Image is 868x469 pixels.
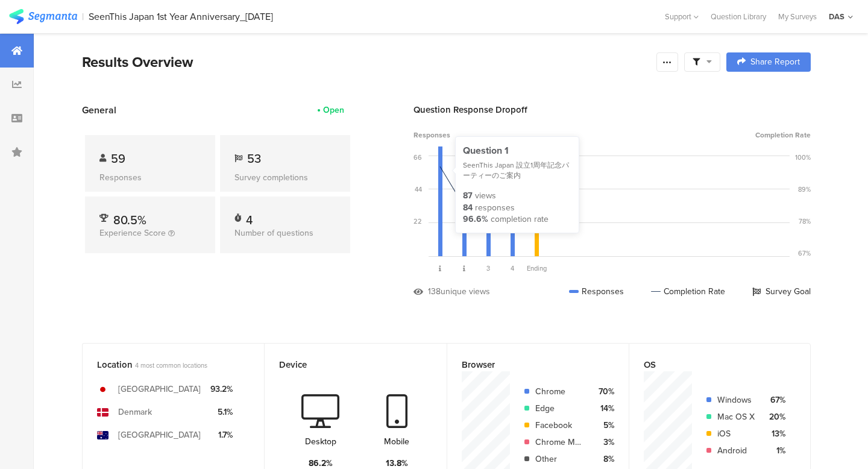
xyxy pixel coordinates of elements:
div: Denmark [118,406,152,418]
span: Share Report [750,58,800,66]
img: segmanta logo [9,9,77,24]
span: Responses [414,130,450,140]
div: 96.6% [463,213,488,225]
div: Open [323,104,344,116]
div: 87 [463,190,473,202]
span: 3 [486,263,490,273]
a: My Surveys [772,11,823,22]
span: Completion Rate [755,130,811,140]
div: 66 [414,153,422,162]
div: Android [717,444,755,457]
div: 67% [798,248,811,258]
div: 3% [593,436,614,449]
div: Windows [717,394,755,406]
div: 4 [246,211,253,223]
div: Responses [99,171,201,184]
div: completion rate [491,213,549,225]
div: unique views [441,285,490,298]
div: Survey Goal [752,285,811,298]
div: Mobile [384,435,409,448]
span: 80.5% [113,211,146,229]
span: 59 [111,150,125,168]
div: Other [535,453,583,465]
div: Support [665,7,699,26]
div: 84 [463,202,473,214]
div: Desktop [305,435,336,448]
div: Location [97,358,230,371]
div: 70% [593,385,614,398]
div: Responses [569,285,624,298]
div: 13% [764,427,785,440]
div: SeenThis Japan 設立1周年記念パーティーのご案内 [463,160,571,181]
div: Mac OS X [717,411,755,423]
div: Results Overview [82,51,650,73]
a: Question Library [705,11,772,22]
div: 67% [764,394,785,406]
span: 4 most common locations [135,360,207,370]
div: [GEOGRAPHIC_DATA] [118,383,201,395]
div: Browser [462,358,594,371]
div: Survey completions [234,171,336,184]
span: 4 [511,263,514,273]
div: 78% [799,216,811,226]
div: [GEOGRAPHIC_DATA] [118,429,201,441]
div: views [475,190,496,202]
div: 8% [593,453,614,465]
div: DAS [829,11,844,22]
div: 138 [428,285,441,298]
div: Ending [524,263,549,273]
div: Chrome [535,385,583,398]
div: Edge [535,402,583,415]
div: 5% [593,419,614,432]
div: 14% [593,402,614,415]
div: 44 [415,184,422,194]
div: Chrome Mobile iOS [535,436,583,449]
span: Number of questions [234,227,313,239]
div: 22 [414,216,422,226]
div: 93.2% [210,383,233,395]
div: Device [279,358,412,371]
div: Question Response Dropoff [414,103,811,116]
span: Experience Score [99,227,166,239]
div: 5.1% [210,406,233,418]
div: 89% [798,184,811,194]
div: OS [644,358,776,371]
div: 1.7% [210,429,233,441]
span: General [82,103,116,117]
span: 53 [247,150,261,168]
div: | [82,10,84,24]
div: 1% [764,444,785,457]
div: 100% [795,153,811,162]
div: Question 1 [463,144,571,157]
div: Facebook [535,419,583,432]
div: 20% [764,411,785,423]
div: SeenThis Japan 1st Year Anniversary_[DATE] [89,11,273,22]
div: iOS [717,427,755,440]
div: responses [475,202,515,214]
div: Completion Rate [651,285,725,298]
